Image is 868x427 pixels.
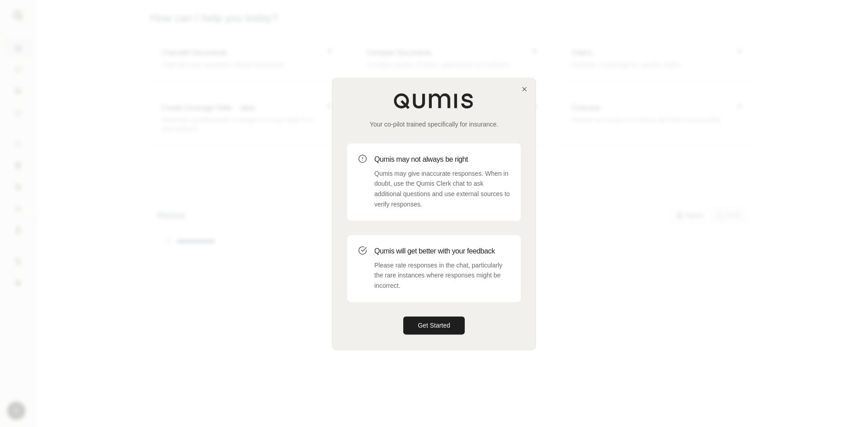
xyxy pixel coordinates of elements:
[374,260,510,291] p: Please rate responses in the chat, particularly the rare instances where responses might be incor...
[403,316,465,334] button: Get Started
[374,246,510,257] h3: Qumis will get better with your feedback
[347,120,521,129] p: Your co-pilot trained specifically for insurance.
[393,93,475,109] img: Qumis Logo
[374,154,510,165] h3: Qumis may not always be right
[374,169,510,210] p: Qumis may give inaccurate responses. When in doubt, use the Qumis Clerk chat to ask additional qu...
